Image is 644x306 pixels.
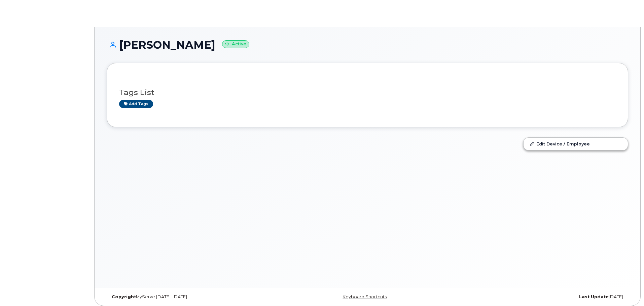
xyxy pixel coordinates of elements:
[222,40,249,48] small: Active
[454,294,628,300] div: [DATE]
[119,100,153,108] a: Add tags
[343,294,387,299] a: Keyboard Shortcuts
[107,294,281,300] div: MyServe [DATE]–[DATE]
[112,294,136,299] strong: Copyright
[107,39,628,51] h1: [PERSON_NAME]
[119,88,616,97] h3: Tags List
[524,138,628,150] a: Edit Device / Employee
[579,294,609,299] strong: Last Update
